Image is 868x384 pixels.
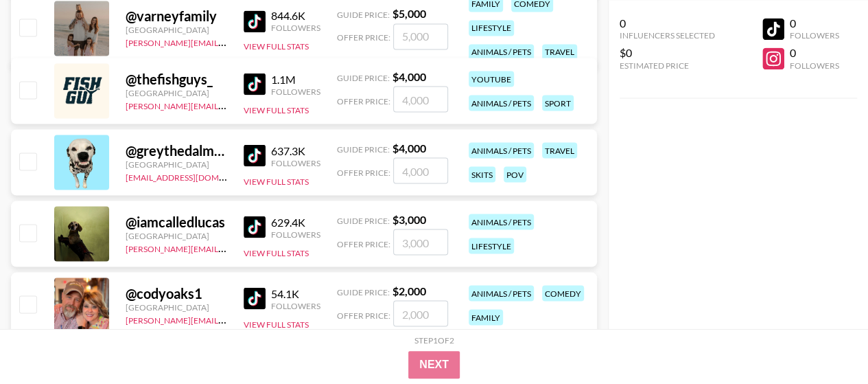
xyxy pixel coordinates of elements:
[790,16,839,30] div: 0
[126,70,227,87] div: @ thefishguys_
[271,9,320,23] div: 844.6K
[469,166,495,182] div: skits
[337,144,390,154] span: Guide Price:
[393,157,448,183] input: 4,000
[244,216,266,238] img: TikTok
[620,60,715,70] div: Estimated Price
[126,230,227,240] div: [GEOGRAPHIC_DATA]
[244,144,266,166] img: TikTok
[271,300,320,310] div: Followers
[790,46,839,60] div: 0
[799,315,852,368] iframe: Drift Widget Chat Controller
[244,73,266,95] img: TikTok
[337,286,390,297] span: Guide Price:
[469,20,514,36] div: lifestyle
[542,44,577,60] div: travel
[126,302,227,312] div: [GEOGRAPHIC_DATA]
[393,86,448,112] input: 4,000
[126,35,394,48] a: [PERSON_NAME][EMAIL_ADDRESS][PERSON_NAME][DOMAIN_NAME]
[337,72,390,82] span: Guide Price:
[126,213,227,230] div: @ iamcalledlucas
[337,95,390,106] span: Offer Price:
[271,215,320,229] div: 629.4K
[469,95,534,111] div: animals / pets
[620,30,715,41] div: Influencers Selected
[337,167,390,177] span: Offer Price:
[469,142,534,158] div: animals / pets
[126,142,227,159] div: @ greythedalmatian
[337,10,390,20] span: Guide Price:
[393,229,448,255] input: 3,000
[393,300,448,326] input: 2,000
[414,335,454,346] div: Step 1 of 2
[790,30,839,41] div: Followers
[469,309,503,325] div: family
[392,141,426,154] strong: $ 4,000
[244,104,309,115] button: View Full Stats
[469,71,514,87] div: youtube
[244,287,266,309] img: TikTok
[126,240,329,253] a: [PERSON_NAME][EMAIL_ADDRESS][DOMAIN_NAME]
[244,41,309,52] button: View Full Stats
[542,142,577,158] div: travel
[392,212,426,225] strong: $ 3,000
[392,7,426,20] strong: $ 5,000
[271,157,320,168] div: Followers
[126,8,227,25] div: @ varneyfamily
[469,214,534,229] div: animals / pets
[337,310,390,320] span: Offer Price:
[620,46,715,60] div: $0
[271,86,320,96] div: Followers
[392,284,426,297] strong: $ 2,000
[271,23,320,33] div: Followers
[126,284,227,302] div: @ codyoaks1
[126,25,227,35] div: [GEOGRAPHIC_DATA]
[337,215,390,225] span: Guide Price:
[271,72,320,86] div: 1.1M
[469,285,534,301] div: animals / pets
[126,169,263,182] a: [EMAIL_ADDRESS][DOMAIN_NAME]
[408,351,460,379] button: Next
[271,286,320,300] div: 54.1K
[244,10,266,32] img: TikTok
[620,16,715,30] div: 0
[271,229,320,239] div: Followers
[244,247,309,258] button: View Full Stats
[469,238,514,253] div: lifestyle
[392,69,426,82] strong: $ 4,000
[126,312,329,325] a: [PERSON_NAME][EMAIL_ADDRESS][DOMAIN_NAME]
[244,319,309,329] button: View Full Stats
[337,32,390,43] span: Offer Price:
[244,176,309,186] button: View Full Stats
[469,44,534,60] div: animals / pets
[542,285,584,301] div: comedy
[542,95,574,111] div: sport
[337,238,390,249] span: Offer Price:
[126,87,227,98] div: [GEOGRAPHIC_DATA]
[126,98,329,111] a: [PERSON_NAME][EMAIL_ADDRESS][DOMAIN_NAME]
[271,144,320,157] div: 637.3K
[504,166,526,182] div: pov
[790,60,839,70] div: Followers
[126,159,227,169] div: [GEOGRAPHIC_DATA]
[393,23,448,49] input: 5,000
